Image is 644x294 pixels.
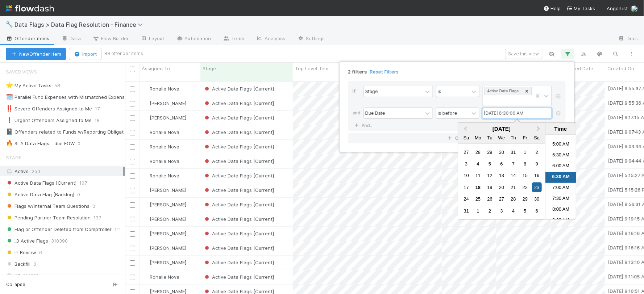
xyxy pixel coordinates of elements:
div: Choose Sunday, August 17th, 2025 [461,182,471,192]
a: And.. [353,120,375,131]
div: Monday [473,133,483,142]
div: Choose Saturday, August 9th, 2025 [532,159,542,169]
div: Choose Friday, August 8th, 2025 [520,159,530,169]
div: Choose Tuesday, August 5th, 2025 [485,159,495,169]
div: If [353,86,363,108]
ul: Time [545,135,576,219]
div: and [353,108,363,120]
div: Sunday [461,133,471,142]
div: Choose Wednesday, July 30th, 2025 [497,147,507,157]
button: Next Month [533,123,545,135]
div: Choose Tuesday, July 29th, 2025 [485,147,495,157]
div: Choose Sunday, August 31st, 2025 [461,206,471,216]
div: Choose Monday, August 4th, 2025 [473,159,483,169]
div: Choose Monday, July 28th, 2025 [473,147,483,157]
div: Choose Sunday, August 24th, 2025 [461,194,471,204]
div: is before [438,110,457,116]
li: 7:00 AM [545,183,576,194]
div: Choose Tuesday, August 19th, 2025 [485,182,495,192]
div: Tuesday [485,133,495,142]
li: 8:30 AM [545,215,576,226]
li: 6:30 AM [545,172,576,183]
div: Choose Monday, August 18th, 2025 [473,182,483,192]
a: Reset Filters [370,69,399,75]
div: Choose Friday, September 5th, 2025 [520,206,530,216]
span: 2 filters [348,69,367,75]
div: Choose Friday, August 29th, 2025 [520,194,530,204]
div: [DATE] [458,126,545,132]
div: Choose Wednesday, August 20th, 2025 [497,182,507,192]
div: Choose Wednesday, August 13th, 2025 [497,171,507,180]
div: Due Date [365,110,385,116]
div: Choose Sunday, August 10th, 2025 [461,171,471,180]
div: Choose Friday, August 22nd, 2025 [520,182,530,192]
div: Choose Sunday, August 3rd, 2025 [461,159,471,169]
div: Choose Saturday, August 16th, 2025 [532,171,542,180]
div: Choose Friday, August 1st, 2025 [520,147,530,157]
div: Choose Friday, August 15th, 2025 [520,171,530,180]
button: Or if... [348,133,566,143]
div: Choose Tuesday, September 2nd, 2025 [485,206,495,216]
div: Choose Saturday, August 30th, 2025 [532,194,542,204]
div: Wednesday [497,133,507,142]
div: Choose Tuesday, August 12th, 2025 [485,171,495,180]
li: 6:00 AM [545,161,576,172]
div: Choose Sunday, July 27th, 2025 [461,147,471,157]
div: Month August, 2025 [461,146,543,217]
button: Previous Month [459,123,470,135]
li: 5:30 AM [545,150,576,161]
div: Choose Saturday, August 2nd, 2025 [532,147,542,157]
div: Choose Tuesday, August 26th, 2025 [485,194,495,204]
div: Saturday [532,133,542,142]
div: Choose Thursday, August 14th, 2025 [508,171,518,180]
div: Choose Wednesday, August 27th, 2025 [497,194,507,204]
div: Choose Monday, September 1st, 2025 [473,206,483,216]
div: Choose Thursday, September 4th, 2025 [508,206,518,216]
div: Choose Monday, August 11th, 2025 [473,171,483,180]
div: Choose Thursday, July 31st, 2025 [508,147,518,157]
div: Thursday [508,133,518,142]
div: Choose Saturday, September 6th, 2025 [532,206,542,216]
li: 7:30 AM [545,194,576,205]
div: Friday [520,133,530,142]
div: Choose Saturday, August 23rd, 2025 [532,182,542,192]
div: Choose Thursday, August 7th, 2025 [508,159,518,169]
div: Choose Date and Time [458,122,576,220]
div: Choose Thursday, August 28th, 2025 [508,194,518,204]
li: 5:00 AM [545,139,576,150]
div: is [438,88,441,94]
div: Active Data Flags [Current] [485,87,523,95]
li: 8:00 AM [545,205,576,215]
div: Choose Monday, August 25th, 2025 [473,194,483,204]
div: Choose Wednesday, August 6th, 2025 [497,159,507,169]
div: Choose Thursday, August 21st, 2025 [508,182,518,192]
div: Choose Wednesday, September 3rd, 2025 [497,206,507,216]
div: Stage [365,88,378,94]
div: Time [547,126,574,132]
